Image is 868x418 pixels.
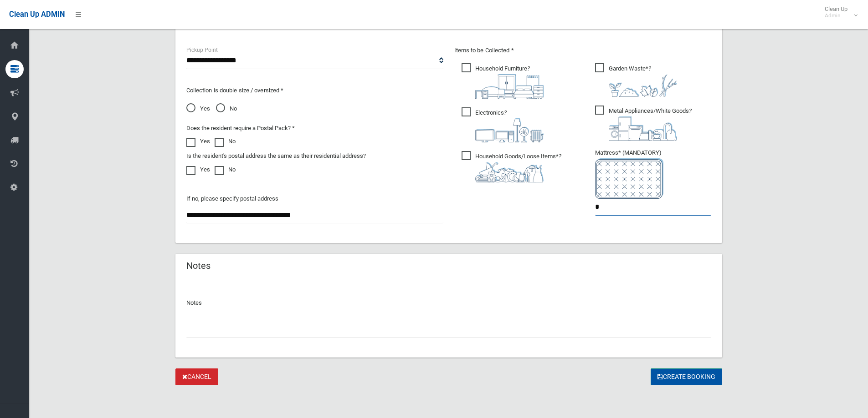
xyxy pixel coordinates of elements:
p: Notes [186,297,711,308]
i: ? [475,65,544,99]
span: Household Furniture [462,63,544,99]
span: Yes [186,103,210,114]
label: No [215,136,236,147]
span: Garden Waste* [595,63,677,97]
label: If no, please specify postal address [186,193,278,204]
header: Notes [175,257,221,275]
span: Metal Appliances/White Goods [595,106,692,141]
a: Cancel [175,368,218,385]
span: Clean Up ADMIN [9,10,65,19]
span: Clean Up [820,5,857,19]
label: Yes [186,136,210,147]
i: ? [609,65,677,97]
label: No [215,164,236,175]
small: Admin [825,12,847,19]
i: ? [475,109,544,142]
span: No [216,103,237,114]
span: Electronics [462,107,544,142]
img: aa9efdbe659d29b613fca23ba79d85cb.png [475,74,544,99]
span: Household Goods/Loose Items* [462,151,561,182]
img: 36c1b0289cb1767239cdd3de9e694f19.png [609,116,677,141]
label: Is the resident's postal address the same as their residential address? [186,151,366,161]
img: 394712a680b73dbc3d2a6a3a7ffe5a07.png [475,118,544,142]
img: 4fd8a5c772b2c999c83690221e5242e0.png [609,74,677,97]
i: ? [475,153,561,182]
img: e7408bece873d2c1783593a074e5cb2f.png [595,158,663,199]
button: Create Booking [651,368,722,385]
i: ? [609,107,692,141]
p: Collection is double size / oversized * [186,85,443,96]
span: Mattress* (MANDATORY) [595,149,711,199]
img: b13cc3517677393f34c0a387616ef184.png [475,162,544,182]
p: Items to be Collected * [454,45,711,56]
label: Does the resident require a Postal Pack? * [186,123,295,134]
label: Yes [186,164,210,175]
